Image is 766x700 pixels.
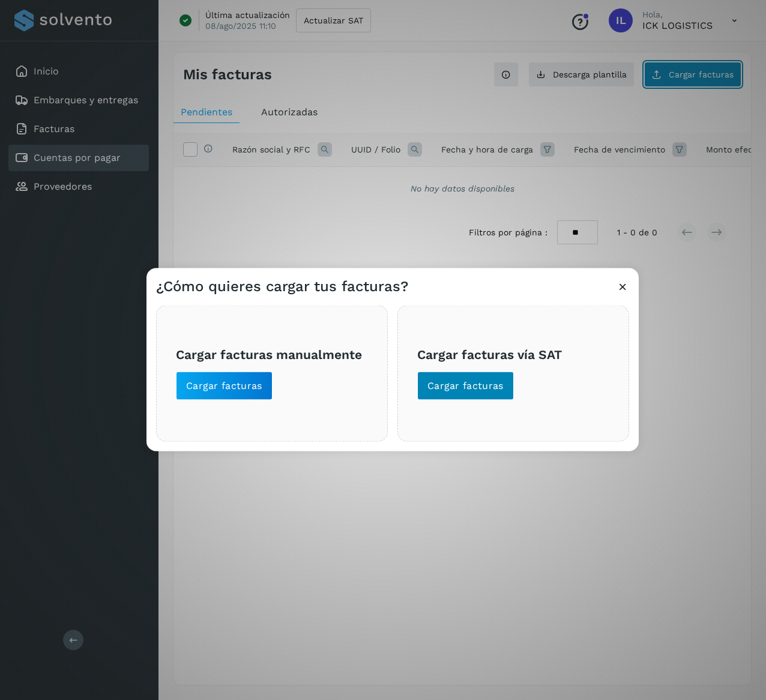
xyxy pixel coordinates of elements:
h3: Cargar facturas manualmente [176,346,368,361]
h3: ¿Cómo quieres cargar tus facturas? [156,278,408,295]
span: Cargar facturas [186,379,262,393]
button: Cargar facturas [417,372,514,400]
button: Cargar facturas [176,372,273,400]
span: Cargar facturas [427,379,504,393]
h3: Cargar facturas vía SAT [417,346,609,361]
